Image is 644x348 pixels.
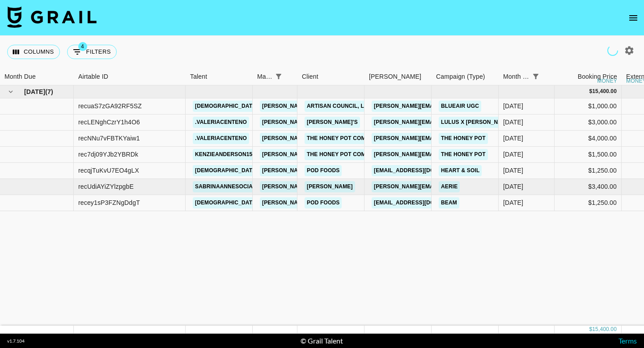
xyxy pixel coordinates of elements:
a: [PERSON_NAME][EMAIL_ADDRESS][DOMAIN_NAME] [372,101,517,112]
div: Oct '25 [503,182,523,191]
div: $1,250.00 [555,195,622,211]
a: Artisan Council, LLC [305,101,373,112]
div: recey1sP3FZNgDdgT [78,198,140,207]
a: [PERSON_NAME][EMAIL_ADDRESS][DOMAIN_NAME] [260,165,406,176]
a: [PERSON_NAME][EMAIL_ADDRESS][DOMAIN_NAME] [372,133,517,144]
a: kenzieanderson15 [193,149,254,160]
span: Refreshing campaigns... [607,45,619,56]
div: $ [589,326,592,333]
div: recUdiAYiZYlzpgbE [78,182,134,191]
div: recuaS7zGA92RF5SZ [78,102,142,110]
a: .valeriacenteno [193,117,249,128]
a: [PERSON_NAME][EMAIL_ADDRESS][PERSON_NAME][DOMAIN_NAME] [372,181,563,192]
div: Campaign (Type) [436,68,485,85]
a: Pod Foods [305,165,342,176]
a: The Honey Pot [439,133,488,144]
div: $1,000.00 [555,98,622,115]
div: v 1.7.104 [7,338,25,344]
a: [PERSON_NAME][EMAIL_ADDRESS][DOMAIN_NAME] [260,181,406,192]
div: 15,400.00 [592,326,617,333]
div: $1,250.00 [555,163,622,179]
div: Client [297,68,364,85]
div: Month Due [499,68,555,85]
button: hide children [4,85,17,98]
div: recLENghCzrY1h4O6 [78,118,140,127]
div: © Grail Talent [301,336,343,345]
a: Terms [619,336,637,345]
a: .valeriacenteno [193,133,249,144]
div: Talent [186,68,253,85]
button: Show filters [530,70,542,83]
a: The Honey Pot [439,149,488,160]
div: rec7dj09YJb2YBRDk [78,150,138,159]
div: Airtable ID [74,68,186,85]
a: [DEMOGRAPHIC_DATA] [193,101,260,112]
a: Lulus x [PERSON_NAME] 2 TikToks per month [439,117,579,128]
div: Campaign (Type) [432,68,499,85]
button: Show filters [272,70,285,83]
div: [PERSON_NAME] [369,68,421,85]
a: [PERSON_NAME][EMAIL_ADDRESS][DOMAIN_NAME] [260,133,406,144]
span: [DATE] [24,87,45,96]
button: Sort [285,70,297,83]
div: recqjTuKvU7EO4gLX [78,166,139,175]
a: [PERSON_NAME][EMAIL_ADDRESS][DOMAIN_NAME] [372,149,517,160]
a: Blueair UGC [439,101,481,112]
div: Airtable ID [78,68,108,85]
a: Heart & Soil [439,165,482,176]
a: [PERSON_NAME][EMAIL_ADDRESS][DOMAIN_NAME] [260,197,406,208]
a: [EMAIL_ADDRESS][DOMAIN_NAME] [372,197,472,208]
a: [PERSON_NAME][EMAIL_ADDRESS][DOMAIN_NAME] [260,101,406,112]
div: Manager [253,68,297,85]
a: Aerie [439,181,460,192]
a: [PERSON_NAME][EMAIL_ADDRESS][DOMAIN_NAME] [260,117,406,128]
div: Oct '25 [503,102,523,110]
a: Pod Foods [305,197,342,208]
button: Show filters [67,45,117,59]
button: Sort [542,70,555,83]
div: Client [302,68,318,85]
a: BEAM [439,197,459,208]
div: 15,400.00 [592,88,617,95]
div: Booking Price [578,68,617,85]
div: 1 active filter [272,70,285,83]
div: Oct '25 [503,118,523,127]
a: [PERSON_NAME][EMAIL_ADDRESS][DOMAIN_NAME] [260,149,406,160]
div: $3,000.00 [555,115,622,131]
a: The Honey Pot Company [305,149,383,160]
button: open drawer [624,9,642,27]
div: Oct '25 [503,166,523,175]
div: $4,000.00 [555,131,622,147]
a: [PERSON_NAME] [305,181,355,192]
div: Month Due [503,68,530,85]
a: [DEMOGRAPHIC_DATA] [193,197,260,208]
div: Talent [190,68,207,85]
img: Grail Talent [7,6,97,28]
div: recNNu7vFBTKYaiw1 [78,134,140,143]
span: ( 7 ) [45,87,53,96]
span: 4 [78,42,87,51]
div: Oct '25 [503,198,523,207]
a: [PERSON_NAME]'s [305,117,360,128]
div: $ [589,88,592,95]
div: money [597,78,617,84]
div: Manager [257,68,272,85]
div: Month Due [4,68,36,85]
div: Oct '25 [503,134,523,143]
a: sabrinaannesocials [193,181,262,192]
a: The Honey Pot Company [305,133,383,144]
div: $1,500.00 [555,147,622,163]
a: [DEMOGRAPHIC_DATA] [193,165,260,176]
div: Booker [364,68,432,85]
div: Oct '25 [503,150,523,159]
a: [PERSON_NAME][EMAIL_ADDRESS][PERSON_NAME][DOMAIN_NAME] [372,117,563,128]
div: $3,400.00 [555,179,622,195]
div: 1 active filter [530,70,542,83]
button: Select columns [7,45,60,59]
a: [EMAIL_ADDRESS][DOMAIN_NAME] [372,165,472,176]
